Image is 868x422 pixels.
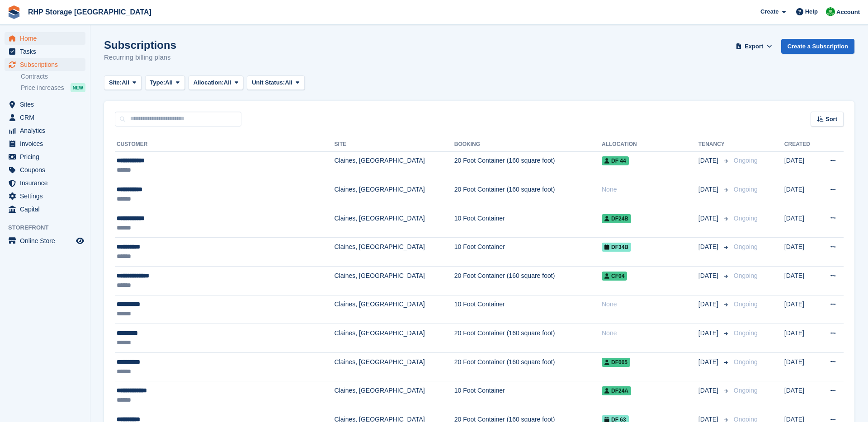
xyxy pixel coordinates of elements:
th: Site [335,137,454,152]
a: menu [5,234,85,247]
span: Ongoing [734,243,758,250]
p: Recurring billing plans [104,52,176,63]
th: Allocation [602,137,698,152]
button: Export [734,39,774,54]
td: [DATE] [784,295,819,324]
span: DF005 [602,358,630,367]
span: Home [20,32,74,45]
a: menu [5,177,85,189]
div: None [602,328,698,338]
td: Claines, [GEOGRAPHIC_DATA] [335,381,454,410]
th: Created [784,137,819,152]
td: 10 Foot Container [454,209,602,238]
span: Insurance [20,177,74,189]
span: Coupons [20,164,74,176]
span: CRM [20,111,74,124]
span: All [224,78,231,87]
span: Storefront [8,223,90,232]
td: 20 Foot Container (160 square foot) [454,267,602,295]
td: [DATE] [784,381,819,410]
td: [DATE] [784,238,819,267]
td: 20 Foot Container (160 square foot) [454,324,602,353]
span: Sort [826,115,837,124]
span: Online Store [20,234,74,247]
a: menu [5,150,85,163]
td: Claines, [GEOGRAPHIC_DATA] [335,267,454,295]
span: DF 44 [602,156,629,165]
span: All [122,78,129,87]
td: Claines, [GEOGRAPHIC_DATA] [335,324,454,353]
button: Allocation: All [189,75,244,90]
a: menu [5,203,85,216]
span: Help [805,7,818,16]
span: Site: [109,78,122,87]
td: Claines, [GEOGRAPHIC_DATA] [335,151,454,180]
td: [DATE] [784,180,819,209]
span: [DATE] [698,185,720,194]
td: Claines, [GEOGRAPHIC_DATA] [335,352,454,381]
img: Rod [826,7,835,16]
a: Price increases NEW [21,83,85,93]
a: menu [5,32,85,45]
div: None [602,300,698,309]
span: Ongoing [734,215,758,222]
td: Claines, [GEOGRAPHIC_DATA] [335,180,454,209]
span: Ongoing [734,358,758,366]
span: [DATE] [698,156,720,165]
span: Analytics [20,124,74,137]
td: [DATE] [784,267,819,295]
span: All [165,78,173,87]
span: Ongoing [734,157,758,164]
span: Allocation: [193,78,224,87]
a: Contracts [21,72,85,81]
span: Subscriptions [20,58,74,71]
button: Type: All [145,75,185,90]
a: menu [5,190,85,202]
button: Unit Status: All [247,75,304,90]
span: [DATE] [698,386,720,395]
span: Invoices [20,137,74,150]
h1: Subscriptions [104,39,176,51]
span: DF34B [602,243,631,252]
span: Ongoing [734,329,758,337]
img: stora-icon-8386f47178a22dfd0bd8f6a31ec36ba5ce8667c1dd55bd0f319d3a0aa187defe.svg [7,5,21,19]
span: Ongoing [734,387,758,394]
span: Type: [150,78,165,87]
td: Claines, [GEOGRAPHIC_DATA] [335,238,454,267]
span: DF24A [602,386,631,395]
span: Ongoing [734,300,758,308]
span: Tasks [20,45,74,58]
span: Account [836,8,860,17]
th: Booking [454,137,602,152]
span: Price increases [21,84,64,92]
a: Create a Subscription [781,39,854,54]
td: 10 Foot Container [454,295,602,324]
td: 20 Foot Container (160 square foot) [454,151,602,180]
span: Capital [20,203,74,216]
span: Pricing [20,150,74,163]
td: [DATE] [784,324,819,353]
a: menu [5,137,85,150]
td: 20 Foot Container (160 square foot) [454,352,602,381]
a: menu [5,45,85,58]
span: Ongoing [734,186,758,193]
td: Claines, [GEOGRAPHIC_DATA] [335,209,454,238]
td: [DATE] [784,151,819,180]
th: Customer [115,137,335,152]
span: Sites [20,98,74,111]
a: menu [5,164,85,176]
span: [DATE] [698,328,720,338]
a: RHP Storage [GEOGRAPHIC_DATA] [24,5,155,19]
span: [DATE] [698,271,720,281]
div: None [602,185,698,194]
td: 10 Foot Container [454,238,602,267]
td: Claines, [GEOGRAPHIC_DATA] [335,295,454,324]
span: [DATE] [698,214,720,223]
button: Site: All [104,75,142,90]
span: Export [745,42,763,51]
span: [DATE] [698,300,720,309]
a: Preview store [75,235,85,246]
th: Tenancy [698,137,730,152]
span: All [285,78,292,87]
td: 10 Foot Container [454,381,602,410]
